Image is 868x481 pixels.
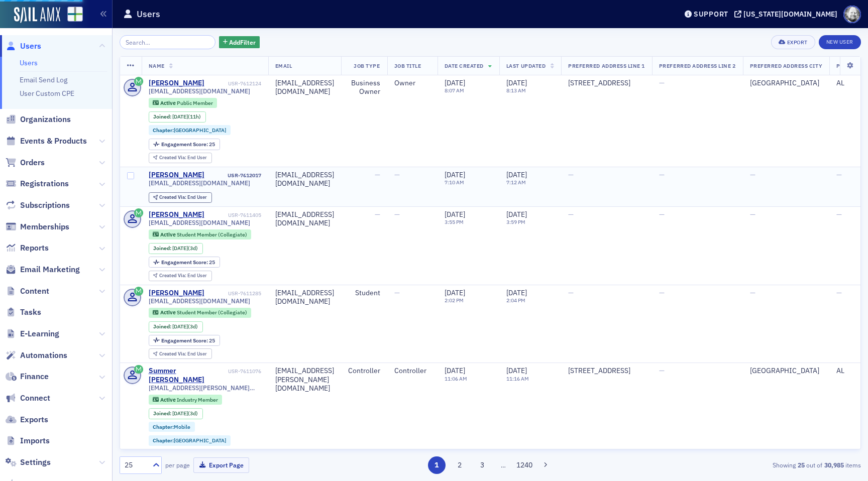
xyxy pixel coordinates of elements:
span: [DATE] [445,366,465,375]
div: [EMAIL_ADDRESS][DOMAIN_NAME] [275,289,334,306]
div: Summer [PERSON_NAME] [149,367,227,384]
span: [DATE] [506,210,527,219]
button: Export Page [193,457,249,473]
label: per page [165,460,190,469]
div: 25 [125,460,147,470]
div: Owner [394,79,430,88]
span: Email [275,62,292,69]
span: [DATE] [506,78,527,87]
span: — [659,210,665,219]
a: Memberships [6,221,69,232]
strong: 25 [796,460,806,469]
span: Created Via : [159,154,187,161]
time: 8:07 AM [445,87,464,94]
a: Users [20,58,38,67]
span: [DATE] [445,78,465,87]
div: Active: Active: Student Member (Collegiate) [149,308,252,318]
button: 1 [428,456,446,474]
div: [GEOGRAPHIC_DATA] [750,79,823,88]
span: — [836,210,842,219]
div: End User [159,351,207,357]
a: Settings [6,457,51,468]
span: Content [20,286,49,297]
div: USR-7611076 [228,368,261,375]
span: — [750,288,755,297]
button: 3 [474,456,491,474]
div: Support [694,10,728,19]
div: [EMAIL_ADDRESS][DOMAIN_NAME] [275,171,334,188]
div: Engagement Score: 25 [149,139,220,150]
span: Chapter : [153,437,174,444]
span: Exports [20,414,48,425]
span: Organizations [20,114,71,125]
div: (3d) [172,245,198,252]
div: [GEOGRAPHIC_DATA] [750,367,823,376]
time: 2:02 PM [445,297,464,304]
div: Engagement Score: 25 [149,335,220,346]
a: Automations [6,350,67,361]
span: Events & Products [20,136,87,147]
span: Joined : [153,323,172,330]
span: — [750,170,755,179]
span: — [568,210,574,219]
div: [STREET_ADDRESS] [568,367,645,376]
span: Subscriptions [20,200,70,211]
div: [PERSON_NAME] [149,210,204,219]
time: 2:04 PM [506,297,525,304]
div: Controller [394,367,430,376]
span: — [659,78,665,87]
time: 11:06 AM [445,375,467,382]
img: SailAMX [14,7,60,23]
button: Export [771,35,815,49]
span: [DATE] [445,170,465,179]
div: Chapter: [149,422,195,432]
div: (11h) [172,113,201,120]
div: Student [348,289,380,298]
span: Industry Member [177,396,218,403]
span: [DATE] [445,288,465,297]
span: Connect [20,393,50,404]
div: Controller [348,367,380,376]
div: [EMAIL_ADDRESS][DOMAIN_NAME] [275,210,334,228]
div: Engagement Score: 25 [149,257,220,268]
span: Student Member (Collegiate) [177,309,247,316]
div: USR-7612124 [206,80,261,87]
span: Imports [20,435,50,446]
div: 25 [161,260,215,265]
span: [DATE] [506,170,527,179]
div: Created Via: End User [149,153,212,163]
a: Reports [6,243,49,254]
div: Created Via: End User [149,348,212,359]
a: [PERSON_NAME] [149,171,204,180]
span: Tasks [20,307,41,318]
span: — [394,288,400,297]
span: Created Via : [159,350,187,357]
div: 25 [161,142,215,147]
a: Active Public Member [153,99,212,106]
h1: Users [137,8,160,20]
a: Active Industry Member [153,396,218,403]
span: — [394,210,400,219]
span: — [375,170,380,179]
span: Public Member [177,99,213,106]
span: E-Learning [20,328,59,339]
a: Finance [6,371,49,382]
span: [DATE] [445,210,465,219]
div: USR-7611405 [206,212,261,218]
a: Exports [6,414,48,425]
button: 2 [451,456,468,474]
span: Active [160,231,177,238]
span: Orders [20,157,45,168]
a: User Custom CPE [20,89,74,98]
div: (3d) [172,410,198,417]
div: Joined: 2025-09-05 00:00:00 [149,321,203,332]
span: Preferred Address Line 1 [568,62,645,69]
span: Job Type [354,62,380,69]
a: Email Marketing [6,264,80,275]
div: End User [159,273,207,279]
span: — [568,288,574,297]
a: [PERSON_NAME] [149,289,204,298]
